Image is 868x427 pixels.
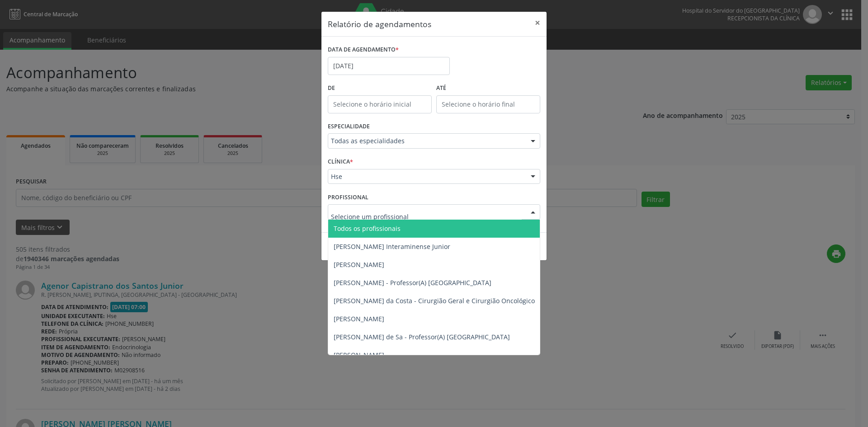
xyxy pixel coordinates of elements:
input: Selecione uma data ou intervalo [328,57,450,75]
span: Todas as especialidades [331,136,522,145]
input: Selecione o horário inicial [328,95,432,113]
label: De [328,81,432,95]
input: Selecione um profissional [331,207,522,225]
label: PROFISSIONAL [328,190,368,204]
label: ESPECIALIDADE [328,120,370,134]
input: Selecione o horário final [436,95,540,113]
span: Hse [331,172,522,181]
span: [PERSON_NAME] da Costa - Cirurgião Geral e Cirurgião Oncológico [334,296,535,305]
span: [PERSON_NAME] [334,314,384,323]
h5: Relatório de agendamentos [328,18,431,30]
span: Todos os profissionais [334,224,401,233]
label: CLÍNICA [328,155,353,169]
label: DATA DE AGENDAMENTO [328,43,399,57]
button: Close [528,12,547,34]
label: ATÉ [436,81,540,95]
span: [PERSON_NAME] [334,351,384,359]
span: [PERSON_NAME] Interaminense Junior [334,242,450,251]
span: [PERSON_NAME] - Professor(A) [GEOGRAPHIC_DATA] [334,278,491,287]
span: [PERSON_NAME] de Sa - Professor(A) [GEOGRAPHIC_DATA] [334,333,510,341]
span: [PERSON_NAME] [334,260,384,269]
